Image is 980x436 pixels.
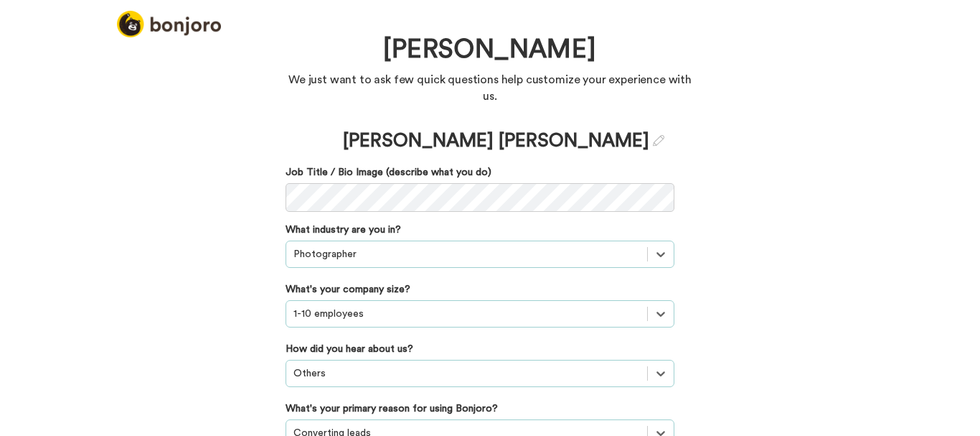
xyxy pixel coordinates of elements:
[286,282,410,297] label: What's your company size?
[286,165,674,180] label: Job Title / Bio Image (describe what you do)
[286,223,401,237] label: What industry are you in?
[286,402,498,416] label: What's your primary reason for using Bonjoro?
[343,128,664,154] div: [PERSON_NAME] [PERSON_NAME]
[286,72,694,105] p: We just want to ask few quick questions help customize your experience with us.
[286,342,413,356] label: How did you hear about us?
[117,11,221,37] img: logo_full.png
